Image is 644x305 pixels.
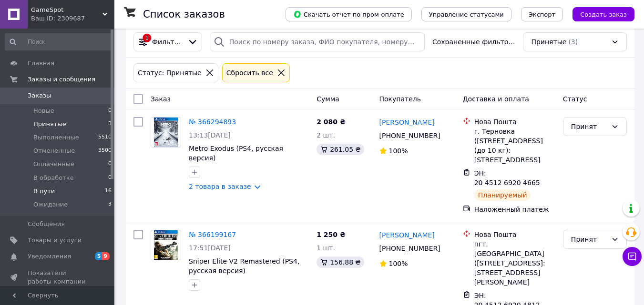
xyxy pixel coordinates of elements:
[189,257,299,275] a: Sniper Elite V2 Remastered (PS4, русская версия)
[28,252,71,261] span: Уведомления
[317,95,339,103] span: Сумма
[317,256,364,268] div: 156.88 ₴
[563,10,634,18] a: Создать заказ
[189,183,251,190] a: 2 товара в заказе
[189,244,231,252] span: 17:51[DATE]
[225,68,275,78] div: Сбросить все
[189,131,231,139] span: 13:13[DATE]
[429,11,504,18] span: Управление статусами
[31,6,102,14] span: GameSpot
[108,200,112,209] span: 3
[108,174,112,182] span: 0
[474,127,555,165] div: г. Терновка ([STREET_ADDRESS] (до 10 кг): [STREET_ADDRESS]
[379,132,440,139] span: [PHONE_NUMBER]
[189,145,283,162] a: Metro Exodus (PS4, русская версия)
[151,230,181,260] a: Фото товару
[474,189,531,201] div: Планируемый
[33,133,79,142] span: Выполненные
[151,117,181,148] a: Фото товару
[317,244,335,252] span: 1 шт.
[98,147,112,155] span: 3500
[571,234,607,245] div: Принят
[379,118,435,127] a: [PERSON_NAME]
[317,131,335,139] span: 2 шт.
[102,252,110,260] span: 9
[474,239,555,287] div: пгт. [GEOGRAPHIC_DATA] ([STREET_ADDRESS]: [STREET_ADDRESS][PERSON_NAME]
[531,37,566,47] span: Принятые
[293,10,404,19] span: Скачать отчет по пром-оплате
[154,118,178,147] img: Фото товару
[28,75,95,84] span: Заказы и сообщения
[463,95,529,103] span: Доставка и оплата
[143,9,225,20] h1: Список заказов
[572,7,634,21] button: Создать заказ
[389,260,408,267] span: 100%
[623,247,642,266] button: Чат с покупателем
[33,147,75,155] span: Отмененные
[105,187,112,196] span: 16
[317,231,346,238] span: 1 250 ₴
[33,107,54,115] span: Новые
[28,236,82,245] span: Товары и услуги
[210,32,425,51] input: Поиск по номеру заказа, ФИО покупателя, номеру телефона, Email, номеру накладной
[571,121,607,132] div: Принят
[529,11,555,18] span: Экспорт
[286,7,412,21] button: Скачать отчет по пром-оплате
[108,120,112,128] span: 3
[379,230,435,240] a: [PERSON_NAME]
[421,7,511,21] button: Управление статусами
[151,95,171,103] span: Заказ
[33,120,66,128] span: Принятые
[317,144,364,155] div: 261.05 ₴
[474,230,555,239] div: Нова Пошта
[189,231,236,238] a: № 366199167
[33,187,55,196] span: В пути
[95,252,102,260] span: 5
[136,68,204,78] div: Статус: Принятые
[98,133,112,142] span: 5510
[379,245,440,252] span: [PHONE_NUMBER]
[580,11,627,18] span: Создать заказ
[28,220,65,228] span: Сообщения
[28,91,51,100] span: Заказы
[5,33,112,50] input: Поиск
[563,95,587,103] span: Статус
[474,205,555,214] div: Наложенный платеж
[152,37,184,47] span: Фильтры
[108,107,112,115] span: 0
[379,95,421,103] span: Покупатель
[154,230,178,260] img: Фото товару
[521,7,563,21] button: Экспорт
[33,174,74,182] span: В обработке
[28,269,88,286] span: Показатели работы компании
[317,118,346,126] span: 2 080 ₴
[108,160,112,168] span: 0
[189,118,236,126] a: № 366294893
[474,117,555,127] div: Нова Пошта
[33,160,74,168] span: Оплаченные
[432,37,516,47] span: Сохраненные фильтры:
[389,147,408,155] span: 100%
[474,169,540,187] span: ЭН: 20 4512 6920 4665
[33,200,68,209] span: Ожидание
[28,59,54,68] span: Главная
[31,14,114,23] div: Ваш ID: 2309687
[568,38,578,46] span: (3)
